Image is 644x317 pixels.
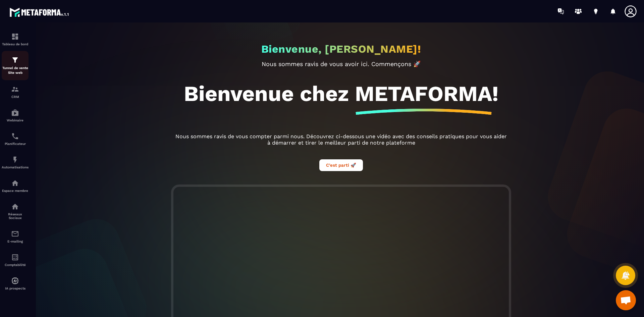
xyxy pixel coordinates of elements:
p: Réseaux Sociaux [2,212,29,220]
a: automationsautomationsAutomatisations [2,151,29,174]
p: Automatisations [2,165,29,169]
h2: Bienvenue, [PERSON_NAME]! [261,43,421,55]
p: CRM [2,95,29,99]
p: Planificateur [2,142,29,146]
a: social-networksocial-networkRéseaux Sociaux [2,198,29,225]
a: C’est parti 🚀 [319,162,363,168]
img: formation [11,56,19,64]
a: automationsautomationsEspace membre [2,174,29,198]
h1: Bienvenue chez METAFORMA! [184,81,498,106]
img: formation [11,85,19,93]
p: Comptabilité [2,263,29,267]
img: scheduler [11,132,19,140]
a: automationsautomationsWebinaire [2,104,29,127]
p: Tableau de bord [2,42,29,46]
img: automations [11,109,19,117]
img: automations [11,277,19,285]
a: formationformationTunnel de vente Site web [2,51,29,80]
a: accountantaccountantComptabilité [2,248,29,272]
a: formationformationCRM [2,80,29,104]
img: accountant [11,253,19,261]
p: Tunnel de vente Site web [2,66,29,75]
p: Nous sommes ravis de vous compter parmi nous. Découvrez ci-dessous une vidéo avec des conseils pr... [173,133,509,146]
button: C’est parti 🚀 [319,159,363,171]
img: social-network [11,203,19,211]
img: formation [11,33,19,41]
a: Ouvrir le chat [616,290,636,310]
p: Espace membre [2,189,29,193]
a: emailemailE-mailing [2,225,29,248]
p: E-mailing [2,240,29,243]
img: logo [9,6,70,18]
p: IA prospects [2,286,29,290]
img: automations [11,156,19,164]
p: Webinaire [2,118,29,122]
a: schedulerschedulerPlanificateur [2,127,29,151]
a: formationformationTableau de bord [2,28,29,51]
p: Nous sommes ravis de vous avoir ici. Commençons 🚀 [173,60,509,67]
img: email [11,230,19,238]
img: automations [11,179,19,187]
